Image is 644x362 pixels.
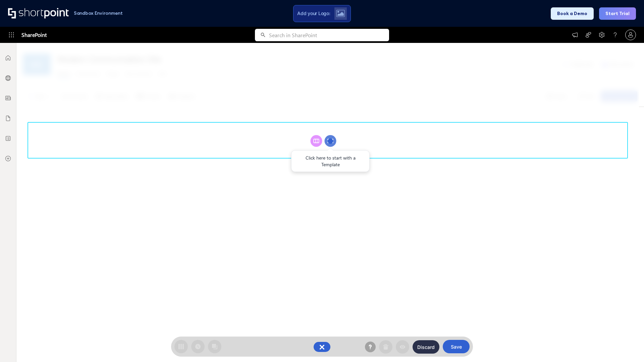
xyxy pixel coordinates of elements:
[21,27,47,43] span: SharePoint
[443,340,470,353] button: Save
[610,330,644,362] iframe: Chat Widget
[269,29,389,41] input: Search in SharePoint
[74,11,123,15] h1: Sandbox Environment
[551,7,594,20] button: Book a Demo
[336,10,345,17] img: Upload logo
[413,340,439,354] button: Discard
[599,7,636,20] button: Start Trial
[297,10,330,16] span: Add your Logo:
